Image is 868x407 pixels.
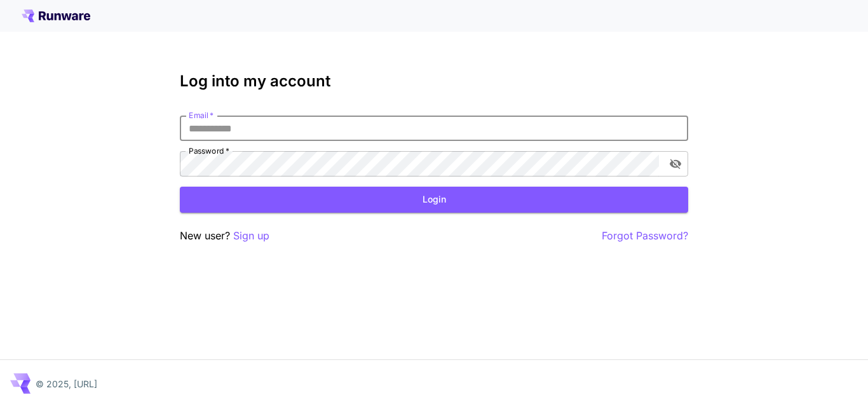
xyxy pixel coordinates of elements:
button: toggle password visibility [664,152,687,175]
p: New user? [180,228,269,244]
label: Email [189,110,214,121]
h3: Log into my account [180,72,688,90]
button: Login [180,187,688,213]
button: Sign up [233,228,269,244]
p: © 2025, [URL] [36,377,97,390]
button: Forgot Password? [602,228,688,244]
label: Password [189,145,229,156]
